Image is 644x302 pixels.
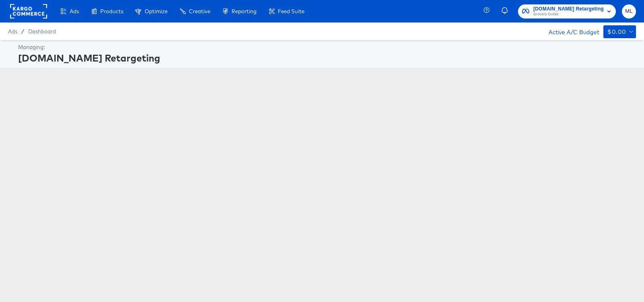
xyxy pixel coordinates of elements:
[603,25,636,38] button: $0.00
[533,11,604,18] span: Grocery Outlet
[540,25,599,37] div: Active A/C Budget
[625,7,633,16] span: ML
[18,51,634,65] div: [DOMAIN_NAME] Retargeting
[278,8,304,14] span: Feed Suite
[17,28,28,35] span: /
[533,5,604,13] span: [DOMAIN_NAME] Retargeting
[18,43,634,51] div: Managing:
[100,8,123,14] span: Products
[28,28,56,35] a: Dashboard
[70,8,79,14] span: Ads
[518,4,616,18] button: [DOMAIN_NAME] RetargetingGrocery Outlet
[8,28,17,35] span: Ads
[232,8,257,14] span: Reporting
[145,8,168,14] span: Optimize
[189,8,210,14] span: Creative
[622,4,636,18] button: ML
[607,27,626,37] div: $0.00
